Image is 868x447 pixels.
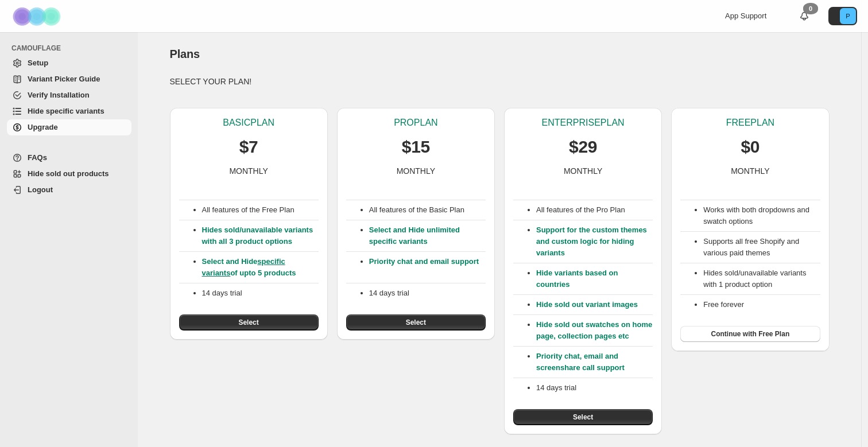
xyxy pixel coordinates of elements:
div: 0 [803,3,818,14]
p: $15 [402,135,430,158]
text: P [846,13,850,20]
a: Setup [7,55,131,71]
p: Priority chat and email support [369,256,486,279]
p: FREE PLAN [726,117,774,129]
a: Hide sold out products [7,166,131,182]
span: Hide specific variants [28,107,104,115]
span: Upgrade [28,123,58,131]
span: Continue with Free Plan [711,329,790,339]
p: MONTHLY [397,165,435,177]
button: Select [346,314,486,331]
a: Verify Installation [7,87,131,103]
p: BASIC PLAN [223,117,274,129]
p: 14 days trial [369,287,486,299]
span: Select [406,318,426,327]
span: FAQs [28,153,47,162]
p: All features of the Basic Plan [369,204,486,216]
p: Hide variants based on countries [536,267,653,290]
li: Works with both dropdowns and swatch options [703,204,820,227]
p: 14 days trial [202,287,319,299]
p: PRO PLAN [394,117,437,129]
p: Hides sold/unavailable variants with all 3 product options [202,224,319,247]
span: Select [238,318,258,327]
a: Variant Picker Guide [7,71,131,87]
a: Hide specific variants [7,103,131,119]
p: ENTERPRISE PLAN [542,117,625,129]
span: Verify Installation [28,91,90,99]
p: Support for the custom themes and custom logic for hiding variants [536,224,653,259]
p: 14 days trial [536,382,653,394]
span: Avatar with initials P [840,8,856,24]
span: Setup [28,59,48,67]
p: Hide sold out variant images [536,299,653,310]
p: Hide sold out swatches on home page, collection pages etc [536,319,653,342]
a: Upgrade [7,119,131,135]
img: Camouflage [9,1,67,32]
button: Select [179,314,319,331]
button: Avatar with initials P [828,7,857,25]
li: Hides sold/unavailable variants with 1 product option [703,267,820,290]
li: Free forever [703,299,820,310]
p: All features of the Pro Plan [536,204,653,216]
p: $0 [741,135,759,158]
a: 0 [799,10,810,22]
span: Hide sold out products [28,169,109,178]
p: $29 [569,135,597,158]
p: SELECT YOUR PLAN! [170,76,830,87]
p: Priority chat, email and screenshare call support [536,351,653,374]
p: MONTHLY [731,165,769,177]
span: Logout [28,185,53,194]
p: $7 [239,135,258,158]
p: All features of the Free Plan [202,204,319,216]
span: CAMOUFLAGE [11,44,132,53]
p: MONTHLY [564,165,602,177]
p: MONTHLY [229,165,268,177]
button: Continue with Free Plan [680,326,820,342]
span: App Support [725,11,766,20]
span: Plans [170,48,200,60]
button: Select [513,409,653,425]
p: Select and Hide of upto 5 products [202,256,319,279]
span: Variant Picker Guide [28,75,100,83]
a: FAQs [7,150,131,166]
a: Logout [7,182,131,198]
p: Select and Hide unlimited specific variants [369,224,486,247]
li: Supports all free Shopify and various paid themes [703,236,820,259]
span: Select [573,413,593,422]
